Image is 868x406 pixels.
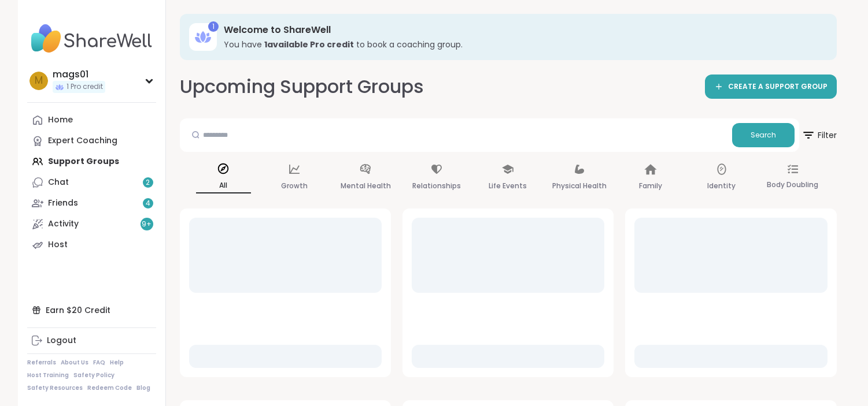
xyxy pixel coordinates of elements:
div: Chat [48,177,69,188]
a: Host [27,234,156,255]
a: Safety Resources [27,384,83,392]
p: Physical Health [552,179,607,193]
h3: Welcome to ShareWell [224,24,821,36]
div: mags01 [53,68,105,81]
span: CREATE A SUPPORT GROUP [728,82,828,92]
span: 4 [146,199,150,208]
span: Search [751,130,776,140]
span: 9 + [142,219,152,229]
a: Blog [136,384,150,392]
p: Family [639,179,662,193]
button: Filter [801,118,837,152]
div: Activity [48,218,79,230]
p: Relationships [412,179,461,193]
a: Referrals [27,359,56,367]
a: Logout [27,330,156,351]
div: Home [48,114,73,126]
a: Chat2 [27,172,156,193]
span: 1 Pro credit [67,82,103,92]
span: Filter [801,121,837,149]
a: Safety Policy [73,371,114,379]
a: Expert Coaching [27,131,156,151]
p: Growth [281,179,308,193]
div: Friends [48,198,78,209]
a: Home [27,110,156,131]
p: All [196,178,251,193]
a: FAQ [93,359,105,367]
a: CREATE A SUPPORT GROUP [705,75,837,99]
a: Help [110,359,124,367]
span: m [35,73,43,88]
h2: Upcoming Support Groups [180,74,424,100]
p: Life Events [489,179,527,193]
p: Body Doubling [767,178,818,192]
img: ShareWell Nav Logo [27,18,156,59]
a: Activity9+ [27,214,156,234]
span: 2 [146,178,150,188]
div: Host [48,239,68,251]
div: 1 [208,21,219,32]
p: Mental Health [341,179,391,193]
h3: You have to book a coaching group. [224,39,821,50]
a: Friends4 [27,193,156,214]
div: Earn $20 Credit [27,300,156,321]
div: Expert Coaching [48,135,117,147]
a: Redeem Code [87,384,132,392]
button: Search [732,123,795,147]
b: 1 available Pro credit [264,39,354,50]
div: Logout [47,335,76,347]
a: About Us [61,359,88,367]
p: Identity [707,179,736,193]
a: Host Training [27,371,69,379]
